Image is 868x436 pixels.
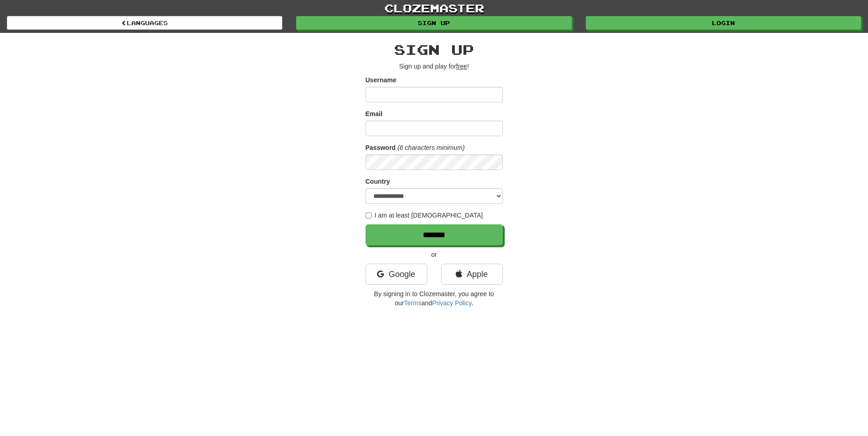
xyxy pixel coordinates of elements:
a: Login [586,16,861,30]
label: Email [366,109,383,118]
label: Country [366,177,390,186]
a: Languages [7,16,282,30]
a: Sign up [296,16,571,30]
label: Username [366,75,397,85]
p: Sign up and play for ! [366,62,503,71]
u: free [456,63,467,70]
h2: Sign up [366,42,503,57]
a: Privacy Policy [432,299,471,307]
label: I am at least [DEMOGRAPHIC_DATA] [366,211,483,220]
em: (6 characters minimum) [398,144,465,151]
a: Apple [441,264,503,285]
input: I am at least [DEMOGRAPHIC_DATA] [366,213,372,218]
p: or [366,250,503,259]
p: By signing in to Clozemaster, you agree to our and . [366,289,503,308]
label: Password [366,143,396,152]
a: Google [366,264,427,285]
a: Terms [404,299,421,307]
